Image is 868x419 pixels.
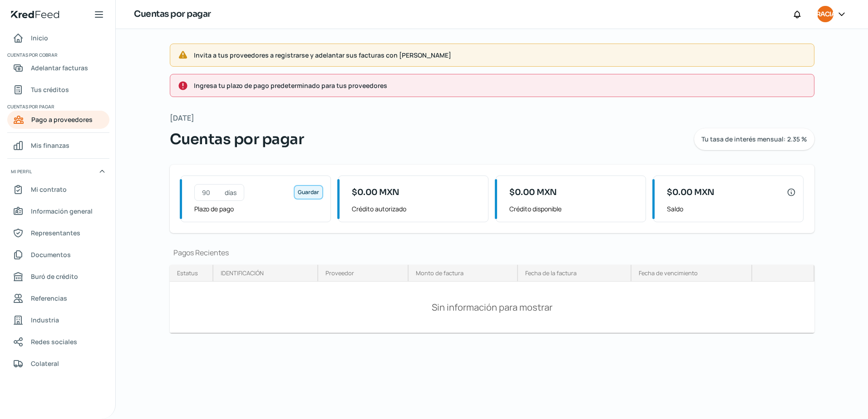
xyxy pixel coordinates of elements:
[31,227,80,239] span: Representantes
[509,186,557,199] span: $0.00 MXN
[325,269,354,277] div: Proveedor
[639,269,698,277] div: Fecha de vencimiento
[7,268,109,286] a: Buró de crédito
[7,59,109,77] a: Adelantar facturas
[7,289,109,307] a: Referencias
[31,358,59,369] span: Colateral
[31,140,69,151] span: Mis finanzas
[134,8,211,21] h1: Cuentas por pagar
[667,186,715,199] span: $0.00 MXN
[194,49,807,61] span: Invita a tus proveedores a registrarse y adelantar sus facturas con [PERSON_NAME]
[221,269,264,277] div: IDENTIFICACIÓN
[202,188,223,197] input: 7 - 120
[170,112,194,125] span: [DATE]
[667,203,795,214] span: Saldo
[31,114,93,125] span: Pago a proveedores
[31,184,67,195] span: Mi contrato
[177,269,198,277] div: Estatus
[7,180,109,199] a: Mi contrato
[225,190,237,196] span: días
[525,269,577,277] div: Fecha de la factura
[7,136,109,155] a: Mis finanzas
[31,336,77,347] span: Redes sociales
[170,248,814,258] div: Pagos Recientes
[7,224,109,242] a: Representantes
[194,203,323,214] span: Plazo de pago
[31,292,67,304] span: Referencias
[811,9,839,20] span: GRACIAS
[428,297,556,317] h2: Sin información para mostrar
[31,314,59,326] span: Industria
[7,333,109,351] a: Redes sociales
[298,190,319,195] span: Guardar
[701,136,807,142] span: Tu tasa de interés mensual: 2.35 %
[7,102,108,111] span: Cuentas por pagar
[509,203,638,214] span: Crédito disponible
[7,311,109,329] a: Industria
[7,202,109,220] a: Información general
[7,111,109,129] a: Pago a proveedores
[7,29,109,47] a: Inicio
[194,80,807,91] span: Ingresa tu plazo de pago predeterminado para tus proveedores
[352,186,399,199] span: $0.00 MXN
[294,185,323,200] button: Guardar
[31,271,78,282] span: Buró de crédito
[11,167,32,175] span: Mi perfil
[416,269,464,277] div: Monto de factura
[31,62,88,73] span: Adelantar facturas
[170,128,304,150] span: Cuentas por pagar
[352,203,480,214] span: Crédito autorizado
[7,81,109,99] a: Tus créditos
[7,246,109,264] a: Documentos
[31,84,69,95] span: Tus créditos
[31,249,71,260] span: Documentos
[7,355,109,373] a: Colateral
[7,51,108,59] span: Cuentas por cobrar
[31,205,93,217] span: Información general
[31,32,48,44] span: Inicio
